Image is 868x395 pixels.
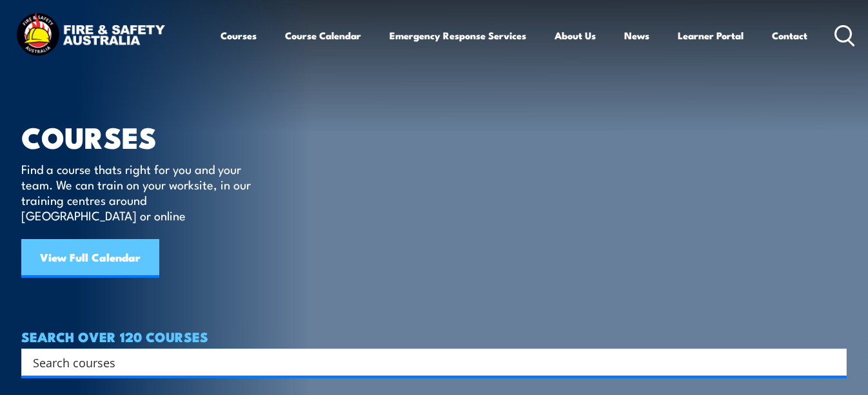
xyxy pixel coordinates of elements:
h1: COURSES [21,124,270,149]
a: News [624,20,649,51]
a: About Us [555,20,596,51]
a: Contact [772,20,807,51]
a: Courses [221,20,257,51]
a: Learner Portal [678,20,744,51]
a: Emergency Response Services [390,20,526,51]
input: Search input [33,352,818,372]
p: Find a course thats right for you and your team. We can train on your worksite, in our training c... [21,161,257,223]
form: Search form [35,353,821,371]
h4: SEARCH OVER 120 COURSES [21,329,847,343]
button: Search magnifier button [824,353,842,371]
a: Course Calendar [285,20,361,51]
a: View Full Calendar [21,239,159,278]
